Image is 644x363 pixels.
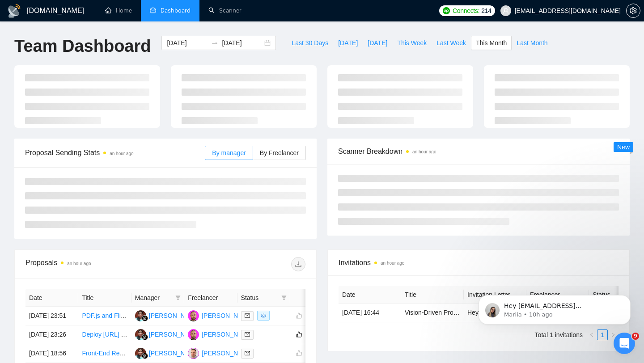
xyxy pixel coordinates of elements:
[67,261,91,266] time: an hour ago
[135,330,200,338] a: YP[PERSON_NAME]
[142,353,148,359] img: gigradar-bm.png
[245,313,250,318] span: mail
[135,312,200,319] a: YP[PERSON_NAME]
[412,149,436,154] time: an hour ago
[135,293,172,303] span: Manager
[333,36,363,50] button: [DATE]
[25,147,205,158] span: Proposal Sending Stats
[188,349,253,356] a: RY[PERSON_NAME]
[368,38,387,48] span: [DATE]
[294,329,305,340] button: like
[25,307,78,325] td: [DATE] 23:51
[184,289,237,307] th: Freelancer
[363,36,392,50] button: [DATE]
[174,291,182,304] span: filter
[142,315,148,321] img: gigradar-bm.png
[131,289,184,307] th: Manager
[381,261,404,266] time: an hour ago
[443,7,450,14] img: upwork-logo.png
[260,149,299,156] span: By Freelancer
[517,38,547,48] span: Last Month
[338,38,358,48] span: [DATE]
[188,312,253,319] a: YK[PERSON_NAME]
[150,7,156,13] span: dashboard
[626,7,640,14] a: setting
[110,151,133,156] time: an hour ago
[14,36,151,57] h1: Team Dashboard
[161,7,191,14] span: Dashboard
[202,348,253,358] div: [PERSON_NAME]
[25,257,165,271] div: Proposals
[296,331,302,338] span: like
[188,310,199,321] img: YK
[339,257,619,268] span: Invitations
[241,293,278,303] span: Status
[82,350,235,357] a: Front-End React/Next.js Developer for Ongoing Project
[608,329,619,340] li: Next Page
[512,36,552,50] button: Last Month
[586,329,597,340] button: left
[135,310,146,321] img: YP
[78,325,131,344] td: Deploy TrueFi.ai (Next.js; Python; Prisma) on Vercel; GCP with QA and Security
[503,8,509,14] span: user
[465,276,644,339] iframe: Intercom notifications message
[245,332,250,337] span: mail
[149,311,200,321] div: [PERSON_NAME]
[142,334,148,340] img: gigradar-bm.png
[632,333,639,340] span: 9
[453,6,479,16] span: Connects:
[78,344,131,363] td: Front-End React/Next.js Developer for Ongoing Project
[78,289,131,307] th: Title
[436,38,466,48] span: Last Week
[471,36,512,50] button: This Month
[287,36,333,50] button: Last 30 Days
[149,329,200,339] div: [PERSON_NAME]
[245,350,250,356] span: mail
[339,286,401,304] th: Date
[202,329,253,339] div: [PERSON_NAME]
[608,329,619,340] button: right
[405,309,601,316] a: Vision-Driven Project Manager for Blugency (UI/UX + HTML Oversight)
[39,26,154,148] span: Hey [EMAIL_ADDRESS][DOMAIN_NAME], Looks like your Upwork agency Intelvision ran out of connects. ...
[481,6,491,16] span: 214
[202,311,253,321] div: [PERSON_NAME]
[211,39,218,46] span: to
[167,38,208,48] input: Start date
[188,329,199,340] img: YK
[280,291,288,304] span: filter
[476,38,507,48] span: This Month
[25,289,78,307] th: Date
[626,4,640,18] button: setting
[222,38,263,48] input: End date
[292,38,328,48] span: Last 30 Days
[105,7,132,14] a: homeHome
[392,36,432,50] button: This Week
[464,286,526,304] th: Invitation Letter
[432,36,471,50] button: Last Week
[135,349,200,356] a: YP[PERSON_NAME]
[82,312,299,319] a: PDF.js and Flipbook Expert to Advise and Support Our Shopify APP Developer
[135,329,146,340] img: YP
[7,4,21,18] img: logo
[211,39,218,46] span: swap-right
[135,348,146,359] img: YP
[586,329,597,340] li: Previous Page
[25,325,78,344] td: [DATE] 23:26
[339,304,401,322] td: [DATE] 16:44
[397,38,427,48] span: This Week
[78,307,131,325] td: PDF.js and Flipbook Expert to Advise and Support Our Shopify APP Developer
[39,34,154,42] p: Message from Mariia, sent 10h ago
[188,348,199,359] img: RY
[188,330,253,338] a: YK[PERSON_NAME]
[212,149,246,156] span: By manager
[627,7,640,14] span: setting
[401,286,464,304] th: Title
[281,295,287,300] span: filter
[175,295,181,300] span: filter
[149,348,200,358] div: [PERSON_NAME]
[617,144,630,151] span: New
[25,344,78,363] td: [DATE] 18:56
[401,304,464,322] td: Vision-Driven Project Manager for Blugency (UI/UX + HTML Oversight)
